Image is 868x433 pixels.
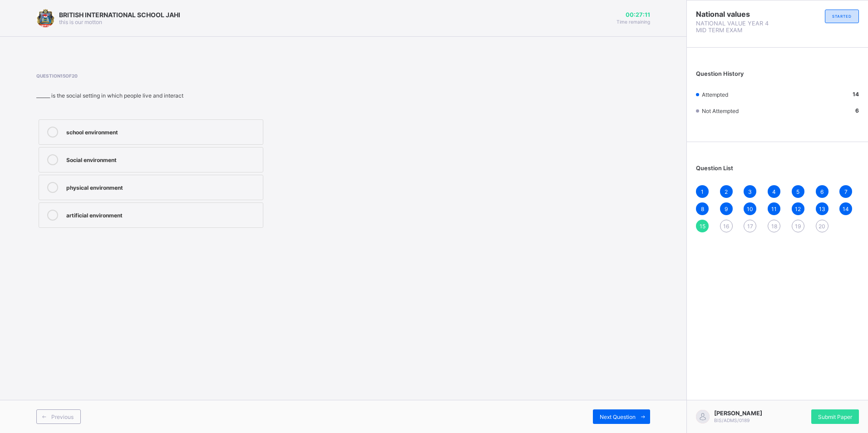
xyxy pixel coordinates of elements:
span: 2 [725,188,728,195]
span: BIS/ADMS/0189 [714,418,750,423]
span: 20 [819,223,825,230]
span: Time remaining [616,19,650,25]
span: 14 [843,206,849,212]
span: Question List [696,165,733,172]
span: NATIONAL VALUE YEAR 4 MID TERM EXAM [696,20,778,34]
span: Question 15 of 20 [36,73,419,79]
span: Next Question [600,413,636,420]
span: 19 [795,223,801,230]
span: 5 [796,188,799,195]
span: Attempted [702,91,728,98]
span: 12 [795,206,801,212]
span: Not Attempted [702,108,739,114]
span: 9 [725,206,728,212]
span: this is our motton [59,19,102,25]
div: ______ is the social setting in which people live and interact [36,92,419,99]
span: Submit Paper [818,413,852,420]
span: [PERSON_NAME] [714,410,762,417]
span: National values [696,10,778,19]
div: physical environment [66,182,258,191]
span: BRITISH INTERNATIONAL SCHOOL JAHI [59,11,180,19]
span: 13 [819,206,825,212]
span: Previous [51,413,74,420]
span: STARTED [832,14,852,19]
span: 6 [820,188,824,195]
span: 10 [747,206,753,212]
b: 6 [855,107,859,114]
span: 16 [723,223,729,230]
span: 1 [701,188,704,195]
span: 00:27:11 [616,11,650,18]
div: artificial environment [66,210,258,219]
span: 8 [701,206,704,212]
div: Social environment [66,154,258,163]
span: 18 [771,223,777,230]
span: Question History [696,70,744,77]
div: school environment [66,127,258,136]
span: 3 [748,188,752,195]
span: 7 [844,188,848,195]
span: 4 [772,188,776,195]
span: 17 [747,223,753,230]
span: 11 [771,206,777,212]
b: 14 [853,91,859,98]
span: 15 [700,223,705,230]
